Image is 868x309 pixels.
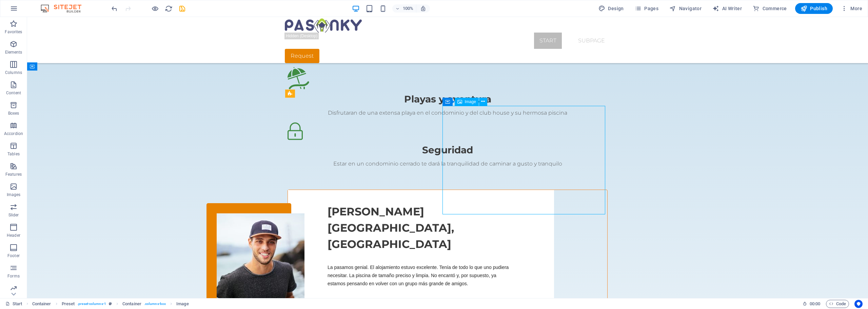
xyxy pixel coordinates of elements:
[803,300,821,308] h6: Session time
[841,5,862,12] span: More
[7,253,20,258] p: Footer
[110,4,118,13] button: undo
[635,5,658,12] span: Pages
[712,5,742,12] span: AI Writer
[801,5,827,12] span: Publish
[178,4,186,13] button: save
[7,151,20,157] p: Tables
[32,300,51,308] span: Click to select. Double-click to edit
[32,300,189,308] nav: breadcrumb
[838,3,865,14] button: More
[151,4,159,13] button: Click here to leave preview mode and continue editing
[144,300,166,308] span: . columns-box
[710,3,745,14] button: AI Writer
[7,192,21,197] p: Images
[632,3,661,14] button: Pages
[829,300,846,308] span: Code
[465,100,476,104] span: Image
[854,300,863,308] button: Usercentrics
[598,5,624,12] span: Design
[6,90,21,96] p: Content
[122,300,141,308] span: Click to select. Double-click to edit
[5,50,22,55] p: Elements
[5,172,22,177] p: Features
[111,5,118,13] i: Undo: Change text (Ctrl+Z)
[392,4,416,13] button: 100%
[5,29,22,35] p: Favorites
[178,5,186,13] i: Save (Ctrl+S)
[8,111,19,116] p: Boxes
[669,5,702,12] span: Navigator
[814,301,815,306] span: :
[7,233,20,238] p: Header
[5,70,22,75] p: Columns
[39,4,90,13] img: Editor Logo
[164,4,173,13] button: reload
[8,212,19,218] p: Slider
[795,3,833,14] button: Publish
[5,300,22,308] a: Click to cancel selection. Double-click to open Pages
[596,3,627,14] div: Design (Ctrl+Alt+Y)
[77,300,106,308] span: . preset-columns-1
[420,5,426,12] i: On resize automatically adjust zoom level to fit chosen device.
[4,131,23,136] p: Accordion
[667,3,704,14] button: Navigator
[109,302,112,306] i: This element is a customizable preset
[62,300,75,308] span: Click to select. Double-click to edit
[750,3,790,14] button: Commerce
[826,300,849,308] button: Code
[402,4,413,13] h6: 100%
[7,273,20,279] p: Forms
[176,300,189,308] span: Click to select. Double-click to edit
[165,5,173,13] i: Reload page
[810,300,820,308] span: 00 00
[753,5,787,12] span: Commerce
[596,3,627,14] button: Design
